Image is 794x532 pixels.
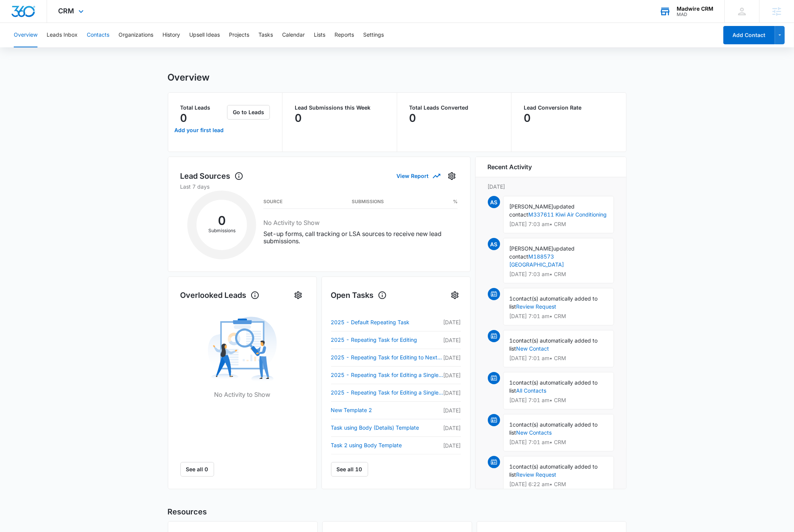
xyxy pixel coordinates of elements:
[352,200,384,204] h3: Submissions
[409,112,416,124] p: 0
[488,162,532,171] h6: Recent Activity
[443,389,461,397] p: [DATE]
[331,406,443,415] a: New Template 2
[443,406,461,414] p: [DATE]
[331,370,443,380] a: 2025 - Repeating Task for Editing a Single Task
[227,109,270,115] a: Go to Leads
[282,23,305,47] button: Calendar
[510,314,607,319] p: [DATE] 7:01 am • CRM
[510,222,607,227] p: [DATE] 7:03 am • CRM
[443,354,461,362] p: [DATE]
[516,429,552,436] a: New Contacts
[516,303,557,310] a: Review Request
[510,463,513,470] span: 1
[516,387,547,394] a: All Contacts
[453,200,458,204] h3: %
[263,200,283,204] h3: Source
[449,289,461,301] button: Settings
[227,105,270,120] button: Go to Leads
[488,196,500,208] span: AS
[510,337,513,344] span: 1
[162,23,180,47] button: History
[397,169,440,183] button: View Report
[510,463,598,478] span: contact(s) automatically added to list
[331,335,443,344] a: 2025 - Repeating Task for Editing
[14,23,37,47] button: Overview
[196,227,247,234] p: Submissions
[446,170,458,182] button: Settings
[510,421,513,428] span: 1
[677,12,713,17] div: account id
[510,440,607,445] p: [DATE] 7:01 am • CRM
[510,356,607,361] p: [DATE] 7:01 am • CRM
[331,441,443,450] a: Task 2 using Body Template
[363,23,384,47] button: Settings
[529,211,607,218] a: M337611 Kiwi Air Conditioning
[510,272,607,277] p: [DATE] 7:03 am • CRM
[443,424,461,432] p: [DATE]
[510,253,564,268] a: M188573 [GEOGRAPHIC_DATA]
[331,318,443,327] a: 2025 - Default Repeating Task
[510,295,513,302] span: 1
[510,379,598,394] span: contact(s) automatically added to list
[168,72,210,83] h1: Overview
[723,26,775,44] button: Add Contact
[180,112,187,124] p: 0
[331,353,443,362] a: 2025 - Repeating Task for Editing to Next Day
[314,23,325,47] button: Lists
[87,23,109,47] button: Contacts
[180,170,244,182] h1: Lead Sources
[443,318,461,326] p: [DATE]
[331,423,443,432] a: Task using Body (Details) Template
[47,23,78,47] button: Leads Inbox
[229,23,249,47] button: Projects
[180,183,458,191] p: Last 7 days
[409,105,499,110] p: Total Leads Converted
[180,462,214,477] button: See all 0
[488,238,500,250] span: AS
[295,105,385,110] p: Lead Submissions this Week
[263,230,458,245] p: Set-up forms, call tracking or LSA sources to receive new lead submissions.
[214,390,270,399] p: No Activity to Show
[292,289,304,301] button: Settings
[173,121,226,139] a: Add your first lead
[488,183,614,191] p: [DATE]
[510,245,554,252] span: [PERSON_NAME]
[58,7,75,15] span: CRM
[510,482,607,487] p: [DATE] 6:22 am • CRM
[443,371,461,379] p: [DATE]
[510,337,598,352] span: contact(s) automatically added to list
[510,295,598,310] span: contact(s) automatically added to list
[334,23,354,47] button: Reports
[524,112,531,124] p: 0
[196,216,247,226] h2: 0
[180,289,260,301] h1: Overlooked Leads
[510,398,607,403] p: [DATE] 7:01 am • CRM
[189,23,220,47] button: Upsell Ideas
[510,421,598,436] span: contact(s) automatically added to list
[119,23,153,47] button: Organizations
[677,6,713,12] div: account name
[295,112,302,124] p: 0
[331,462,368,477] a: See all 10
[331,388,443,397] a: 2025 - Repeating Task for Editing a Single Task Again
[510,203,554,210] span: [PERSON_NAME]
[524,105,614,110] p: Lead Conversion Rate
[258,23,273,47] button: Tasks
[510,379,513,386] span: 1
[180,105,226,110] p: Total Leads
[443,336,461,344] p: [DATE]
[168,506,627,517] h2: Resources
[516,345,549,352] a: New Contact
[331,289,387,301] h1: Open Tasks
[443,441,461,450] p: [DATE]
[263,218,458,227] h3: No Activity to Show
[516,471,557,478] a: Review Request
